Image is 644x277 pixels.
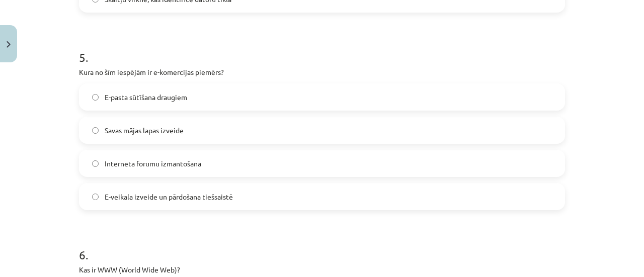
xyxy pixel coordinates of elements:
span: Savas mājas lapas izveide [105,125,184,136]
input: Interneta forumu izmantošana [92,160,99,167]
p: Kas ir WWW (World Wide Web)? [79,264,565,275]
input: E-veikala izveide un pārdošana tiešsaistē [92,194,99,200]
h1: 6 . [79,230,565,261]
span: Interneta forumu izmantošana [105,158,201,169]
input: Savas mājas lapas izveide [92,127,99,134]
h1: 5 . [79,33,565,64]
p: Kura no šīm iespējām ir e-komercijas piemērs? [79,67,565,77]
span: E-veikala izveide un pārdošana tiešsaistē [105,192,233,202]
input: E-pasta sūtīšana draugiem [92,94,99,101]
span: E-pasta sūtīšana draugiem [105,92,187,103]
img: icon-close-lesson-0947bae3869378f0d4975bcd49f059093ad1ed9edebbc8119c70593378902aed.svg [7,41,11,48]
